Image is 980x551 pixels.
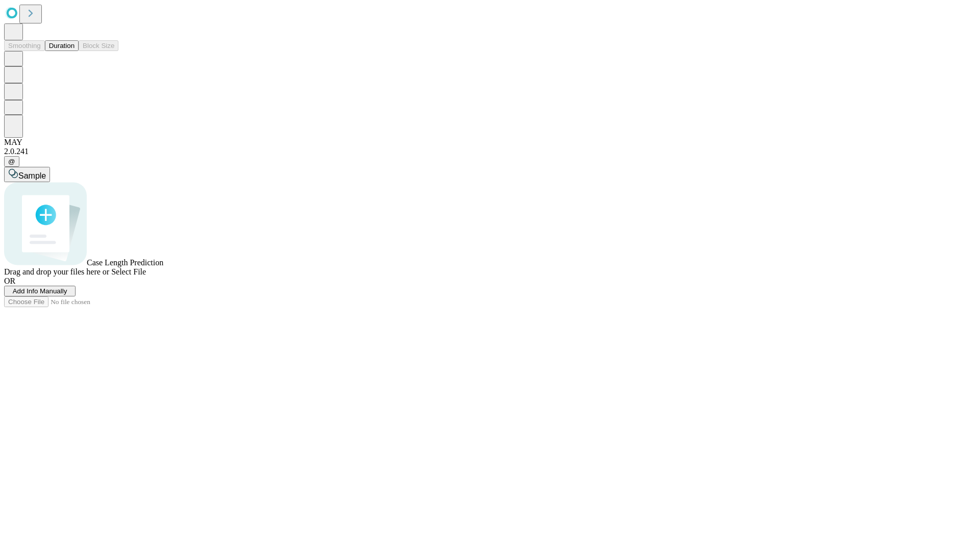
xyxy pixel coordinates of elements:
[8,158,15,165] span: @
[4,138,976,147] div: MAY
[4,40,45,51] button: Smoothing
[45,40,79,51] button: Duration
[4,267,109,276] span: Drag and drop your files here or
[13,287,67,295] span: Add Info Manually
[4,286,76,296] button: Add Info Manually
[4,147,976,156] div: 2.0.241
[111,267,146,276] span: Select File
[4,156,19,167] button: @
[18,171,46,180] span: Sample
[4,167,50,182] button: Sample
[4,277,15,285] span: OR
[87,258,163,267] span: Case Length Prediction
[79,40,118,51] button: Block Size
